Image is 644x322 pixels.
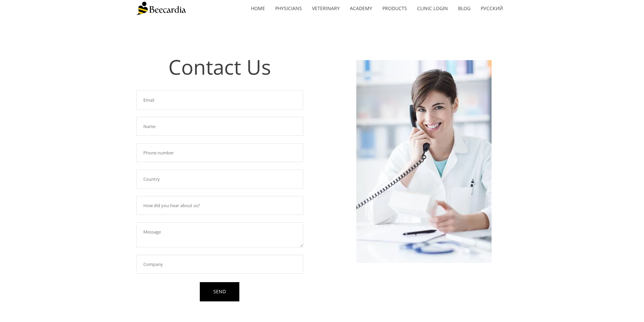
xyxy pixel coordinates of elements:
[136,2,186,15] img: Beecardia
[476,1,508,16] a: Русский
[377,1,412,16] a: Products
[136,170,303,189] input: Country
[136,117,303,136] input: Name
[453,1,476,16] a: Blog
[307,1,345,16] a: Veterinary
[200,282,239,301] a: SEND
[136,143,303,162] input: Phone number
[136,255,303,274] input: Company
[246,1,270,16] a: home
[168,53,271,81] span: Contact Us
[270,1,307,16] a: Physicians
[136,91,303,109] input: Email
[136,196,303,215] input: How did you hear about us?
[412,1,453,16] a: Clinic Login
[345,1,377,16] a: Academy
